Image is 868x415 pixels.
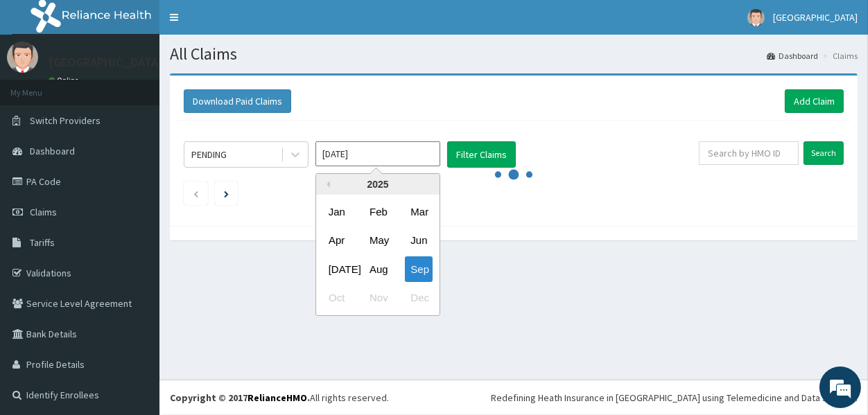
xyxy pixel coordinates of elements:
span: Dashboard [30,145,75,157]
input: Search [804,141,844,165]
div: Choose January 2025 [323,199,351,224]
p: [GEOGRAPHIC_DATA] [49,56,163,69]
a: Dashboard [767,50,818,62]
div: Choose August 2025 [364,256,392,282]
div: Choose May 2025 [364,228,392,254]
button: Download Paid Claims [184,89,291,113]
div: Choose March 2025 [405,199,433,224]
a: Previous page [193,187,199,200]
input: Search by HMO ID [699,141,799,165]
div: Choose April 2025 [323,228,351,254]
li: Claims [819,50,858,62]
footer: All rights reserved. [159,380,868,415]
div: Choose July 2025 [323,256,351,282]
div: Redefining Heath Insurance in [GEOGRAPHIC_DATA] using Telemedicine and Data Science! [491,391,858,405]
button: Previous Year [323,181,330,188]
input: Select Month and Year [315,141,440,166]
a: RelianceHMO [248,391,307,404]
span: Tariffs [30,236,55,249]
span: Claims [30,206,57,218]
span: [GEOGRAPHIC_DATA] [773,11,858,24]
a: Online [49,76,82,85]
button: Filter Claims [447,141,516,168]
strong: Copyright © 2017 . [170,391,310,404]
img: User Image [7,42,38,73]
div: Choose September 2025 [405,256,433,282]
a: Add Claim [785,89,844,113]
div: Choose June 2025 [405,228,433,254]
div: month 2025-09 [316,197,440,312]
div: PENDING [191,148,227,161]
div: 2025 [316,174,440,195]
div: Choose February 2025 [364,199,392,224]
img: User Image [747,9,765,26]
h1: All Claims [170,45,858,63]
span: Switch Providers [30,114,101,127]
svg: audio-loading [493,154,535,195]
a: Next page [224,187,229,200]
